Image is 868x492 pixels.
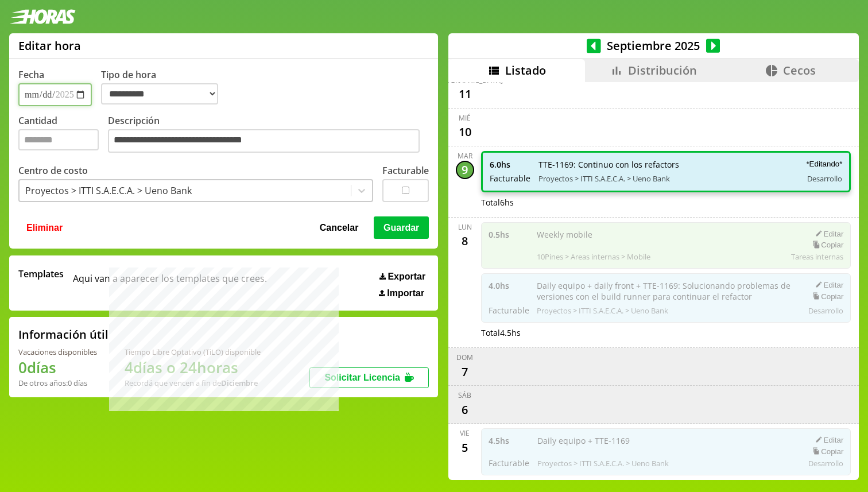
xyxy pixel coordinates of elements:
span: Exportar [387,272,425,282]
textarea: Descripción [108,129,420,153]
button: Eliminar [23,216,66,238]
select: Tipo de hora [101,83,218,104]
div: 9 [456,161,474,179]
div: 5 [456,438,474,456]
button: Guardar [374,216,429,238]
div: 6 [456,400,474,419]
span: Listado [505,63,546,78]
img: logotipo [9,9,76,24]
label: Descripción [108,114,429,156]
div: Tiempo Libre Optativo (TiLO) disponible [125,347,261,357]
span: Importar [387,288,424,299]
div: scrollable content [448,82,859,478]
div: sáb [458,390,471,400]
span: Cecos [783,63,816,78]
label: Facturable [382,164,429,177]
div: 7 [456,362,474,381]
label: Fecha [18,68,44,81]
div: mié [459,113,471,123]
button: Exportar [376,271,429,282]
span: Aqui van a aparecer los templates que crees. [73,268,267,299]
div: Vacaciones disponibles [18,347,97,357]
h1: 0 días [18,357,97,378]
div: Proyectos > ITTI S.A.E.C.A. > Ueno Bank [25,184,192,197]
input: Cantidad [18,129,99,150]
div: vie [460,428,470,438]
h1: Editar hora [18,38,81,53]
span: Templates [18,268,64,280]
h2: Información útil [18,327,108,342]
button: Solicitar Licencia [309,367,429,388]
div: Recordá que vencen a fin de [125,378,261,388]
div: Total 6 hs [481,197,851,208]
span: Solicitar Licencia [324,373,400,382]
button: Cancelar [316,216,362,238]
b: Diciembre [221,378,258,388]
div: lun [458,222,472,232]
div: 11 [456,85,474,103]
div: mar [458,151,472,161]
h1: 4 días o 24 horas [125,357,261,378]
div: 8 [456,232,474,250]
label: Tipo de hora [101,68,227,106]
span: Distribución [628,63,697,78]
label: Cantidad [18,114,108,156]
span: Septiembre 2025 [601,38,706,53]
div: Total 4.5 hs [481,327,851,338]
div: 10 [456,123,474,141]
div: De otros años: 0 días [18,378,97,388]
div: dom [456,352,473,362]
label: Centro de costo [18,164,88,177]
